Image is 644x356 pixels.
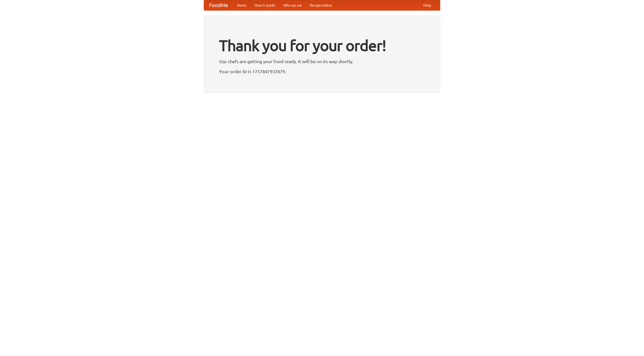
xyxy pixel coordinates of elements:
p: Our chefs are getting your food ready. It will be on its way shortly. [219,58,425,65]
a: FoodMe [204,0,233,10]
h1: Thank you for your order! [219,33,425,58]
p: Your order ID is 1757847937879. [219,68,425,75]
a: Home [233,0,251,10]
a: How it works [251,0,279,10]
a: Recipe videos [306,0,336,10]
a: Who we are [279,0,306,10]
a: Help [419,0,435,10]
